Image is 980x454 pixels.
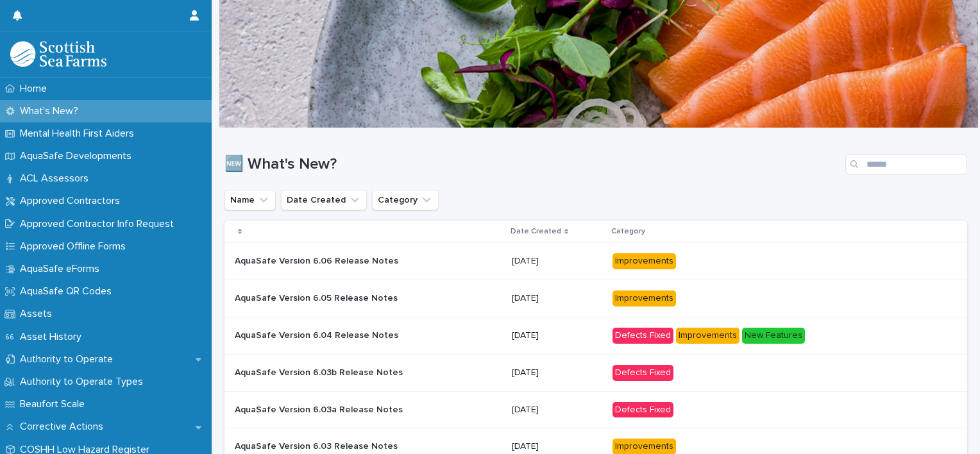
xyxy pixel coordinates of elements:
tr: AquaSafe Version 6.06 Release NotesAquaSafe Version 6.06 Release Notes [DATE]Improvements [224,243,967,280]
img: bPIBxiqnSb2ggTQWdOVV [10,41,106,67]
p: [DATE] [512,367,602,378]
input: Search [845,154,967,174]
p: Approved Contractor Info Request [15,218,184,230]
tr: AquaSafe Version 6.05 Release NotesAquaSafe Version 6.05 Release Notes [DATE]Improvements [224,280,967,317]
p: AquaSafe Version 6.05 Release Notes [235,290,400,304]
p: [DATE] [512,256,602,267]
div: Improvements [676,328,739,344]
h1: 🆕 What's New? [224,155,840,174]
p: Beaufort Scale [15,398,95,410]
p: ACL Assessors [15,172,99,185]
div: Improvements [612,253,676,269]
p: [DATE] [512,405,602,416]
p: Asset History [15,331,92,343]
p: Approved Contractors [15,195,130,207]
p: Corrective Actions [15,421,114,433]
p: [DATE] [512,330,602,341]
p: Assets [15,308,62,320]
p: Category [611,224,645,239]
div: New Features [742,328,805,344]
button: Name [224,190,276,210]
div: Defects Fixed [612,328,673,344]
p: [DATE] [512,293,602,304]
div: Defects Fixed [612,402,673,418]
p: Home [15,83,57,95]
p: AquaSafe Version 6.04 Release Notes [235,328,401,341]
p: AquaSafe Version 6.06 Release Notes [235,253,401,267]
p: AquaSafe Version 6.03 Release Notes [235,439,400,452]
p: AquaSafe Version 6.03b Release Notes [235,365,405,378]
tr: AquaSafe Version 6.03a Release NotesAquaSafe Version 6.03a Release Notes [DATE]Defects Fixed [224,391,967,428]
p: AquaSafe QR Codes [15,285,122,298]
p: Authority to Operate [15,353,123,366]
p: Mental Health First Aiders [15,128,144,140]
p: Approved Offline Forms [15,240,136,253]
button: Category [372,190,439,210]
p: Authority to Operate Types [15,376,153,388]
p: AquaSafe Version 6.03a Release Notes [235,402,405,416]
p: AquaSafe eForms [15,263,110,275]
div: Defects Fixed [612,365,673,381]
p: [DATE] [512,441,602,452]
div: Improvements [612,290,676,307]
tr: AquaSafe Version 6.04 Release NotesAquaSafe Version 6.04 Release Notes [DATE]Defects FixedImprove... [224,317,967,354]
button: Date Created [281,190,367,210]
p: What's New? [15,105,89,117]
p: Date Created [511,224,561,239]
p: AquaSafe Developments [15,150,142,162]
tr: AquaSafe Version 6.03b Release NotesAquaSafe Version 6.03b Release Notes [DATE]Defects Fixed [224,354,967,391]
